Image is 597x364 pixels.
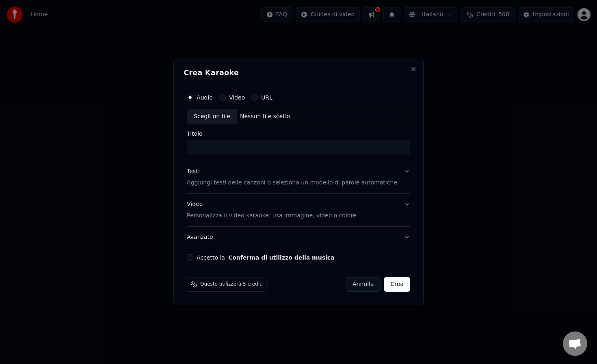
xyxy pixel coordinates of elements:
[187,194,410,226] button: VideoPersonalizza il video karaoke: usa immagine, video o colore
[187,200,356,220] div: Video
[187,212,356,220] p: Personalizza il video karaoke: usa immagine, video o colore
[200,281,263,288] span: Questo utilizzerà 5 crediti
[197,95,213,100] label: Audio
[197,255,334,260] label: Accetto la
[346,277,381,292] button: Annulla
[187,167,199,175] div: Testi
[184,69,413,76] h2: Crea Karaoke
[187,179,397,187] p: Aggiungi testi delle canzoni o seleziona un modello di parole automatiche
[187,227,410,248] button: Avanzato
[228,255,335,260] button: Accetto la
[187,131,410,136] label: Titolo
[237,113,293,121] div: Nessun file scelto
[187,161,410,193] button: TestiAggiungi testi delle canzoni o seleziona un modello di parole automatiche
[229,95,245,100] label: Video
[384,277,410,292] button: Crea
[187,109,237,124] div: Scegli un file
[261,95,273,100] label: URL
